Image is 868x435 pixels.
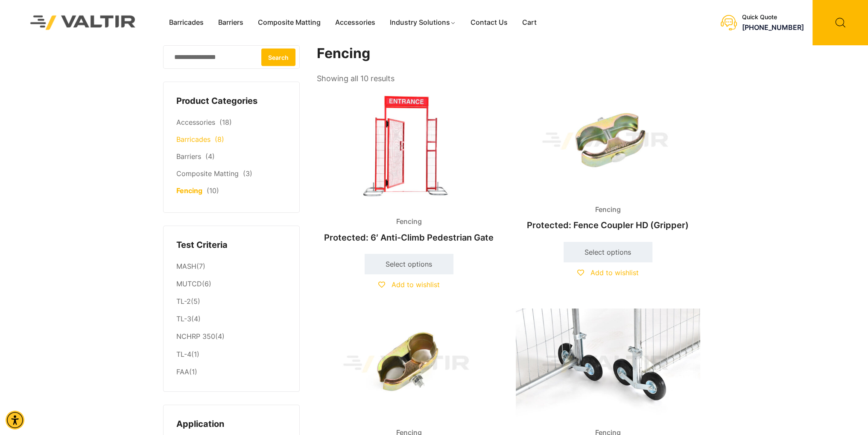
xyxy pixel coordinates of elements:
[463,16,515,29] a: Contact Us
[392,280,440,289] span: Add to wishlist
[6,411,24,429] div: Accessibility Menu
[742,23,804,32] a: call (888) 496-3625
[390,215,428,228] span: Fencing
[365,254,453,274] a: Select options for “6' Anti-Climb Pedestrian Gate”
[317,85,501,247] a: FencingProtected: 6′ Anti-Climb Pedestrian Gate
[176,95,286,108] h4: Product Categories
[205,152,215,161] span: (4)
[176,297,191,306] a: TL-2
[176,276,286,293] li: (6)
[317,228,501,247] h2: Protected: 6′ Anti-Climb Pedestrian Gate
[163,45,300,69] input: Search for:
[176,328,286,346] li: (4)
[317,309,501,419] img: Fencing
[176,346,286,363] li: (1)
[176,350,191,359] a: TL-4
[176,311,286,328] li: (4)
[215,135,224,144] span: (8)
[564,242,652,262] a: Select options for “Fence Coupler HD (Gripper)”
[577,268,639,277] a: Add to wishlist
[742,14,804,21] div: Quick Quote
[261,48,295,66] button: Search
[176,279,202,288] a: MUTCD
[176,118,215,126] a: Accessories
[328,16,383,29] a: Accessories
[176,169,239,178] a: Composite Matting
[176,186,202,195] a: Fencing
[317,71,395,86] p: Showing all 10 results
[19,4,147,41] img: Valtir Rentals
[516,309,700,419] img: Fencing
[176,314,191,323] a: TL-3
[383,16,463,29] a: Industry Solutions
[243,169,252,178] span: (3)
[251,16,328,29] a: Composite Matting
[516,85,700,235] a: FencingProtected: Fence Coupler HD (Gripper)
[317,45,701,62] h1: Fencing
[516,216,700,235] h2: Protected: Fence Coupler HD (Gripper)
[207,186,219,195] span: (10)
[176,262,196,270] a: MASH
[211,16,251,29] a: Barriers
[590,268,639,277] span: Add to wishlist
[378,280,440,289] a: Add to wishlist
[176,332,215,341] a: NCHRP 350
[176,363,286,379] li: (1)
[176,135,210,144] a: Barricades
[515,16,544,29] a: Cart
[589,203,627,216] span: Fencing
[317,85,501,209] img: Fencing
[176,239,286,252] h4: Test Criteria
[162,16,211,29] a: Barricades
[176,367,189,376] a: FAA
[176,258,286,275] li: (7)
[176,152,201,161] a: Barriers
[176,293,286,311] li: (5)
[516,85,700,196] img: Fencing
[219,118,232,126] span: (18)
[176,418,286,431] h4: Application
